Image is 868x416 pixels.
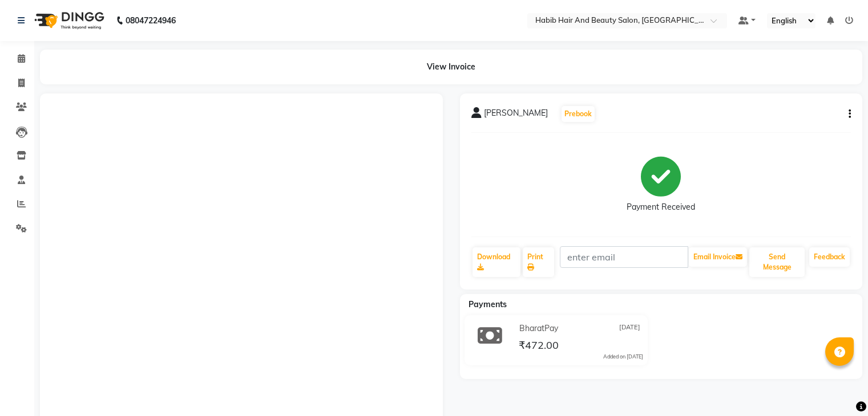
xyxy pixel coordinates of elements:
[473,247,521,277] a: Download
[560,246,688,268] input: enter email
[749,247,805,277] button: Send Message
[603,353,643,361] div: Added on [DATE]
[619,323,640,335] span: [DATE]
[689,247,747,267] button: Email Invoice
[29,5,107,36] img: logo
[809,247,850,267] a: Feedback
[469,299,507,309] span: Payments
[519,338,559,354] span: ₹472.00
[562,106,595,122] button: Prebook
[519,323,558,335] span: BharatPay
[523,247,554,277] a: Print
[627,201,695,213] div: Payment Received
[484,107,548,123] span: [PERSON_NAME]
[126,5,176,36] b: 08047224946
[40,50,862,84] div: View Invoice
